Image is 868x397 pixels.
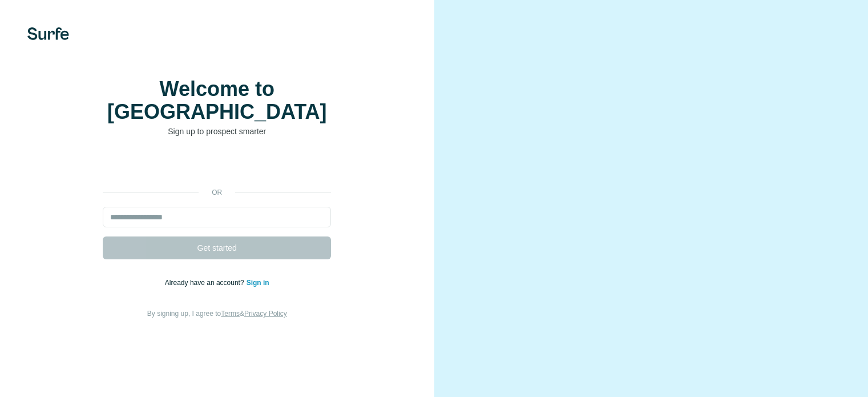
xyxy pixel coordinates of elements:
a: Sign in [247,279,269,287]
h1: Welcome to [GEOGRAPHIC_DATA] [103,78,331,123]
img: Surfe's logo [27,27,69,40]
a: Privacy Policy [244,310,287,318]
iframe: Sign in with Google Button [97,154,337,179]
p: or [199,187,235,198]
p: Sign up to prospect smarter [103,126,331,137]
span: Already have an account? [165,279,247,287]
span: By signing up, I agree to & [147,310,287,318]
a: Terms [221,310,240,318]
